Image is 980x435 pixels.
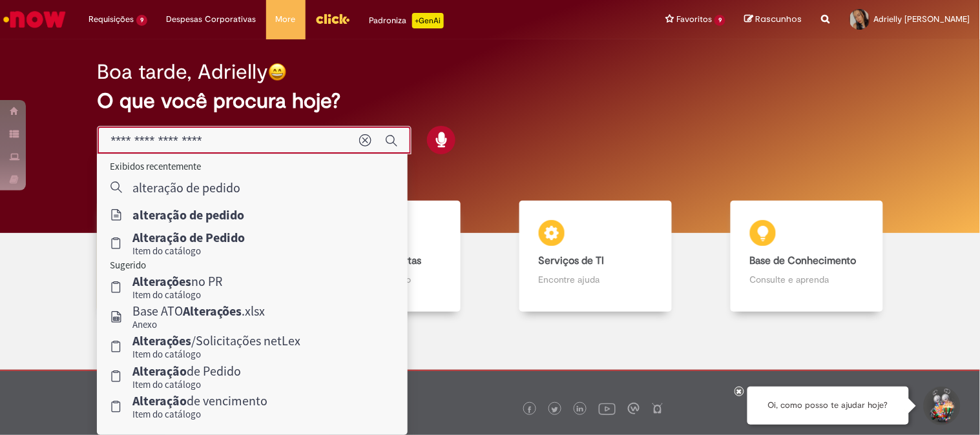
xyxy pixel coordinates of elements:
[268,63,287,81] img: happy-face.png
[539,273,652,286] p: Encontre ajuda
[526,407,533,413] img: logo_footer_facebook.png
[599,400,616,417] img: logo_footer_youtube.png
[167,13,256,26] span: Despesas Corporativas
[89,13,134,26] span: Requisições
[136,15,147,26] span: 9
[747,387,909,425] div: Oi, como posso te ajudar hoje?
[701,201,912,312] a: Base de Conhecimento Consulte e aprenda
[97,61,268,83] h2: Boa tarde, Adrielly
[370,13,444,28] div: Padroniza
[97,90,882,112] h2: O que você procura hoje?
[1,6,68,32] img: ServiceNow
[315,9,350,28] img: click_logo_yellow_360x200.png
[628,403,640,414] img: logo_footer_workplace.png
[714,15,725,26] span: 9
[676,13,712,26] span: Favoritos
[745,14,802,26] a: Rascunhos
[68,201,279,312] a: Tirar dúvidas Tirar dúvidas com Lupi Assist e Gen Ai
[922,387,961,425] button: Iniciar Conversa de Suporte
[552,407,558,413] img: logo_footer_twitter.png
[874,14,970,25] span: Adrielly [PERSON_NAME]
[577,406,583,414] img: logo_footer_linkedin.png
[276,13,296,26] span: More
[539,254,605,267] b: Serviços de TI
[750,273,864,286] p: Consulte e aprenda
[652,403,663,414] img: logo_footer_naosei.png
[412,13,444,28] p: +GenAi
[490,201,702,312] a: Serviços de TI Encontre ajuda
[756,13,802,25] span: Rascunhos
[750,254,857,267] b: Base de Conhecimento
